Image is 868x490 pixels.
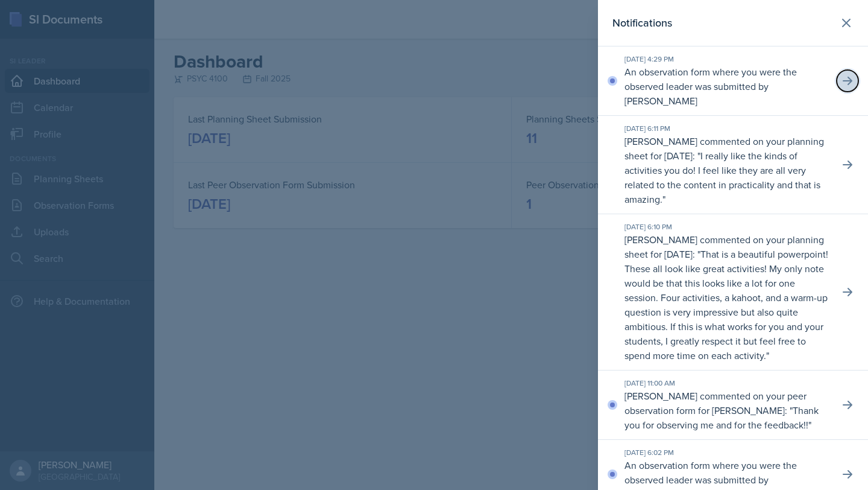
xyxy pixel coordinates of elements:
p: [PERSON_NAME] commented on your planning sheet for [DATE]: " " [624,232,829,363]
p: [PERSON_NAME] commented on your peer observation form for [PERSON_NAME]: " " [624,389,829,432]
div: [DATE] 6:11 PM [624,123,829,134]
div: [DATE] 11:00 AM [624,378,829,389]
div: [DATE] 6:10 PM [624,221,829,232]
h2: Notifications [612,14,672,31]
p: [PERSON_NAME] commented on your planning sheet for [DATE]: " " [624,134,829,206]
p: That is a beautiful powerpoint! These all look like great activities! My only note would be that ... [624,247,828,362]
p: An observation form where you were the observed leader was submitted by [PERSON_NAME] [624,65,829,108]
div: [DATE] 6:02 PM [624,447,829,458]
div: [DATE] 4:29 PM [624,54,829,65]
p: I really like the kinds of activities you do! I feel like they are all very related to the conten... [624,149,820,206]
